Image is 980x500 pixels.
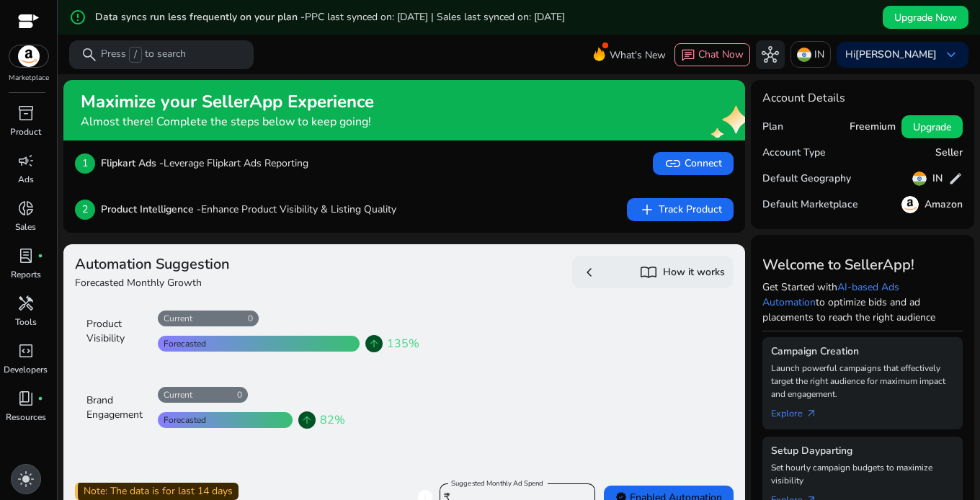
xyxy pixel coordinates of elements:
h4: Account Details [762,91,963,105]
span: chevron_left [581,264,598,281]
h5: Plan [762,121,783,133]
button: chatChat Now [674,43,750,66]
h5: Default Geography [762,173,851,185]
h5: IN [932,173,943,185]
b: Flipkart Ads - [101,156,164,170]
p: Enhance Product Visibility & Listing Quality [101,202,396,217]
h5: Setup Dayparting [771,445,954,457]
span: light_mode [17,470,35,488]
div: 0 [248,313,259,324]
p: Launch powerful campaigns that effectively target the right audience for maximum impact and engag... [771,362,954,401]
span: campaign [17,152,35,169]
div: Note: The data is for last 14 days [75,483,239,500]
h3: Welcome to SellerApp! [762,256,963,274]
span: Upgrade [913,120,951,135]
p: Developers [4,363,48,376]
span: search [81,46,98,63]
div: 0 [237,389,248,401]
span: lab_profile [17,247,35,264]
h5: Amazon [925,199,963,211]
div: Product Visibility [86,317,149,346]
span: edit [948,171,963,186]
span: inventory_2 [17,104,35,122]
h5: Account Type [762,147,826,159]
button: hub [756,40,785,69]
span: book_4 [17,390,35,407]
h2: Maximize your SellerApp Experience [81,91,374,112]
button: addTrack Product [627,198,734,221]
p: Leverage Flipkart Ads Reporting [101,156,308,171]
span: code_blocks [17,342,35,360]
a: Explorearrow_outward [771,401,829,421]
span: What's New [610,43,666,68]
div: Current [158,313,192,324]
p: Sales [15,220,36,233]
mat-icon: error_outline [69,9,86,26]
h5: Default Marketplace [762,199,858,211]
span: hub [762,46,779,63]
span: arrow_upward [368,338,380,349]
span: / [129,47,142,63]
button: linkConnect [653,152,734,175]
button: Upgrade [901,115,963,138]
h3: Automation Suggestion [75,256,398,273]
span: Connect [664,155,722,172]
span: fiber_manual_record [37,253,43,259]
h5: Freemium [850,121,896,133]
h4: Almost there! Complete the steps below to keep going! [81,115,374,129]
p: Set hourly campaign budgets to maximize visibility [771,461,954,487]
h5: Seller [935,147,963,159]
span: 82% [320,411,345,429]
span: import_contacts [640,264,657,281]
span: PPC last synced on: [DATE] | Sales last synced on: [DATE] [305,10,565,24]
span: 135% [387,335,419,352]
span: Chat Now [698,48,744,61]
span: arrow_outward [806,408,817,419]
p: Ads [18,173,34,186]
p: IN [814,42,824,67]
span: Track Product [638,201,722,218]
h5: How it works [663,267,725,279]
b: Product Intelligence - [101,202,201,216]
img: in.svg [797,48,811,62]
span: handyman [17,295,35,312]
img: amazon.svg [901,196,919,213]
p: Marketplace [9,73,49,84]
mat-label: Suggested Monthly Ad Spend [451,478,543,488]
span: keyboard_arrow_down [943,46,960,63]
h5: Campaign Creation [771,346,954,358]
p: 1 [75,153,95,174]
p: Get Started with to optimize bids and ad placements to reach the right audience [762,280,963,325]
span: arrow_upward [301,414,313,426]
b: [PERSON_NAME] [855,48,937,61]
span: chat [681,48,695,63]
img: amazon.svg [9,45,48,67]
p: Resources [6,411,46,424]
p: Press to search [101,47,186,63]
p: Reports [11,268,41,281]
h4: Forecasted Monthly Growth [75,276,398,290]
span: link [664,155,682,172]
div: Forecasted [158,414,206,426]
p: Product [10,125,41,138]
p: Tools [15,316,37,329]
img: in.svg [912,171,927,186]
p: 2 [75,200,95,220]
div: Forecasted [158,338,206,349]
p: Hi [845,50,937,60]
div: Brand Engagement [86,393,149,422]
button: Upgrade Now [883,6,968,29]
div: Current [158,389,192,401]
span: donut_small [17,200,35,217]
span: fiber_manual_record [37,396,43,401]
h5: Data syncs run less frequently on your plan - [95,12,565,24]
span: add [638,201,656,218]
span: Upgrade Now [894,10,957,25]
a: AI-based Ads Automation [762,280,899,309]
